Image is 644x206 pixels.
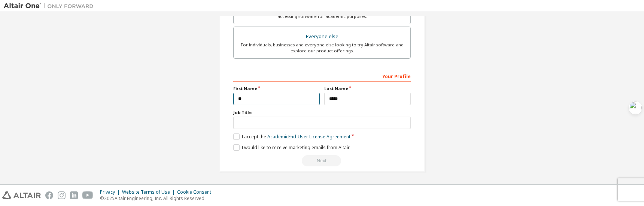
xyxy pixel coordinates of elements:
[233,144,350,151] label: I would like to receive marketing emails from Altair
[2,191,41,199] img: altair_logo.svg
[233,70,411,82] div: Your Profile
[267,133,350,140] a: Academic End-User License Agreement
[100,189,122,195] div: Privacy
[122,189,177,195] div: Website Terms of Use
[82,191,93,199] img: youtube.svg
[100,195,216,202] p: © 2025 Altair Engineering, Inc. All Rights Reserved.
[58,191,66,199] img: instagram.svg
[238,31,406,42] div: Everyone else
[324,86,411,92] label: Last Name
[233,155,411,166] div: Please wait while checking email ...
[45,191,53,199] img: facebook.svg
[233,86,320,92] label: First Name
[238,42,406,54] div: For individuals, businesses and everyone else looking to try Altair software and explore our prod...
[233,110,411,116] label: Job Title
[70,191,78,199] img: linkedin.svg
[233,133,350,140] label: I accept the
[4,2,97,10] img: Altair One
[177,189,216,195] div: Cookie Consent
